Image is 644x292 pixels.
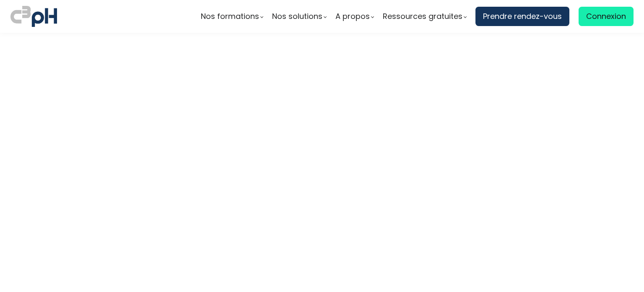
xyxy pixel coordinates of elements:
[483,10,562,23] span: Prendre rendez-vous
[10,4,57,29] img: logo C3PH
[579,7,634,26] a: Connexion
[201,10,259,23] span: Nos formations
[335,10,370,23] span: A propos
[383,10,462,23] span: Ressources gratuites
[586,10,626,23] span: Connexion
[272,10,322,23] span: Nos solutions
[475,7,569,26] a: Prendre rendez-vous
